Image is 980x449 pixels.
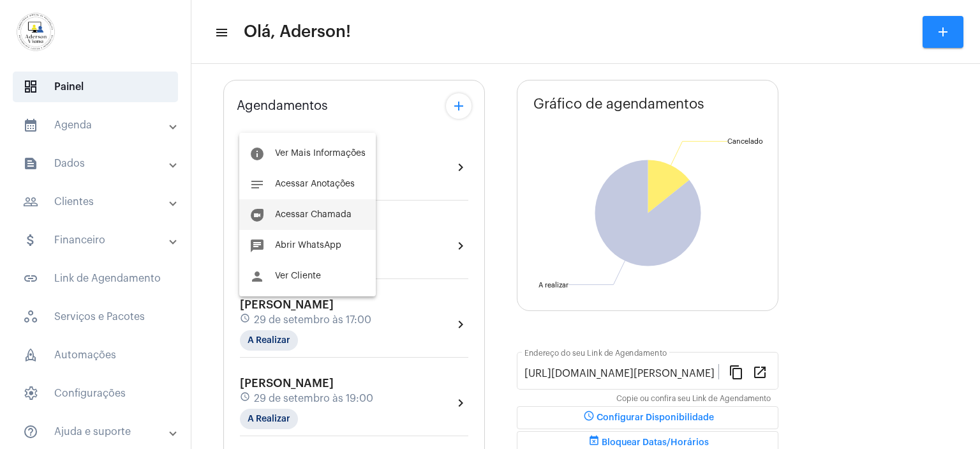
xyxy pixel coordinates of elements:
mat-icon: person [249,269,265,284]
span: Acessar Anotações [275,179,355,188]
span: Abrir WhatsApp [275,241,341,250]
mat-icon: duo [249,208,265,223]
mat-icon: notes [249,177,265,192]
mat-icon: chat [249,238,265,254]
span: Acessar Chamada [275,210,352,219]
mat-icon: info [249,146,265,162]
span: Ver Mais Informações [275,149,366,158]
span: Ver Cliente [275,271,321,280]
